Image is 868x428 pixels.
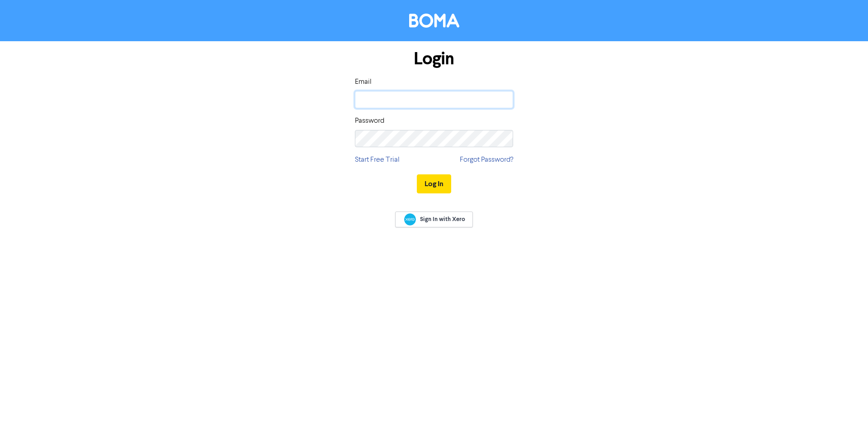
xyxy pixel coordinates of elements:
[355,48,513,69] h1: Login
[395,212,473,227] a: Sign In with Xero
[823,385,868,428] iframe: Chat Widget
[409,14,459,28] img: BOMA Logo
[417,174,451,193] button: Log In
[355,115,384,126] label: Password
[420,215,465,223] span: Sign In with Xero
[404,213,416,226] img: Xero logo
[355,77,372,87] label: Email
[355,154,400,165] a: Start Free Trial
[460,154,513,165] a: Forgot Password?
